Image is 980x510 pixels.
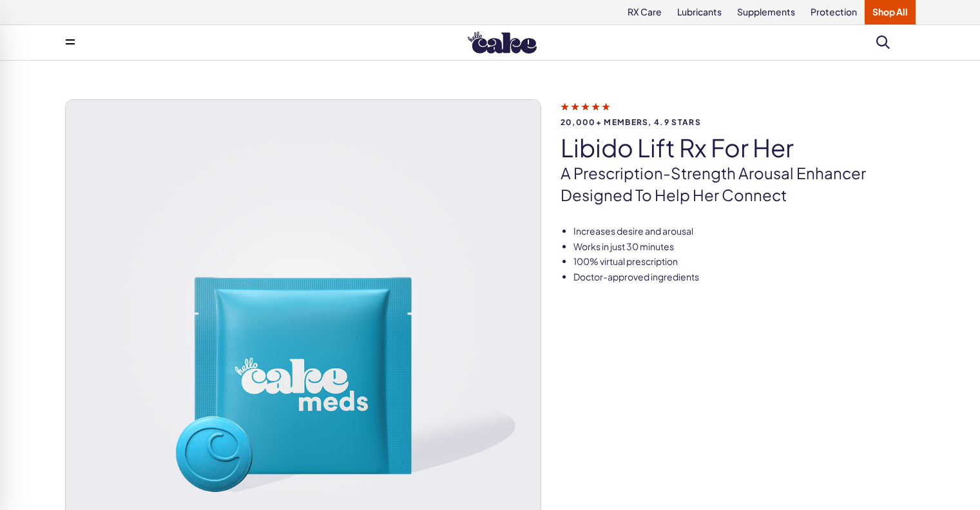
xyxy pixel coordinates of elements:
li: Doctor-approved ingredients [573,271,916,284]
p: A prescription-strength arousal enhancer designed to help her connect [561,162,916,206]
span: 20,000+ members, 4.9 stars [561,118,916,126]
img: Hello Cake [468,32,537,54]
h1: Libido Lift Rx For Her [561,134,916,161]
a: 20,000+ members, 4.9 stars [561,101,916,126]
li: 100% virtual prescription [573,255,916,268]
li: Increases desire and arousal [573,225,916,238]
li: Works in just 30 minutes [573,240,916,253]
